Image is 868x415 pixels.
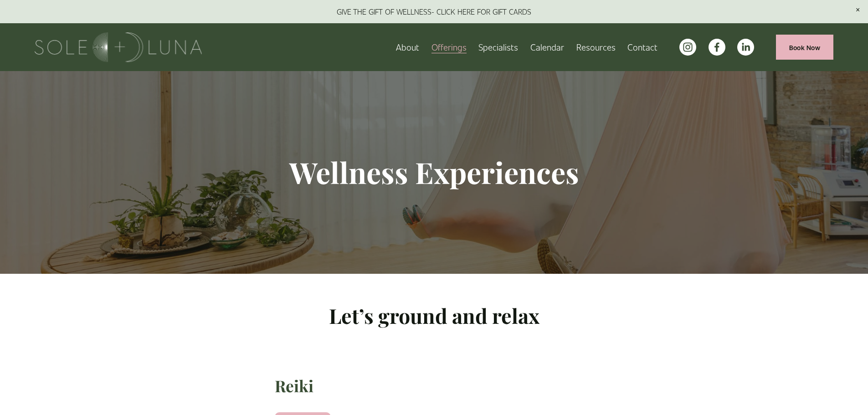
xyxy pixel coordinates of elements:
[275,375,594,397] h3: Reiki
[737,39,754,56] a: LinkedIn
[478,39,518,55] a: Specialists
[396,39,419,55] a: About
[776,35,833,60] a: Book Now
[709,39,725,56] a: facebook-unauth
[627,39,657,55] a: Contact
[275,302,594,329] h2: Let’s ground and relax
[431,40,467,54] span: Offerings
[195,154,673,190] h1: Wellness Experiences
[431,39,467,55] a: folder dropdown
[35,32,202,62] img: Sole + Luna
[679,39,696,56] a: instagram-unauth
[576,40,616,54] span: Resources
[530,39,564,55] a: Calendar
[576,39,616,55] a: folder dropdown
